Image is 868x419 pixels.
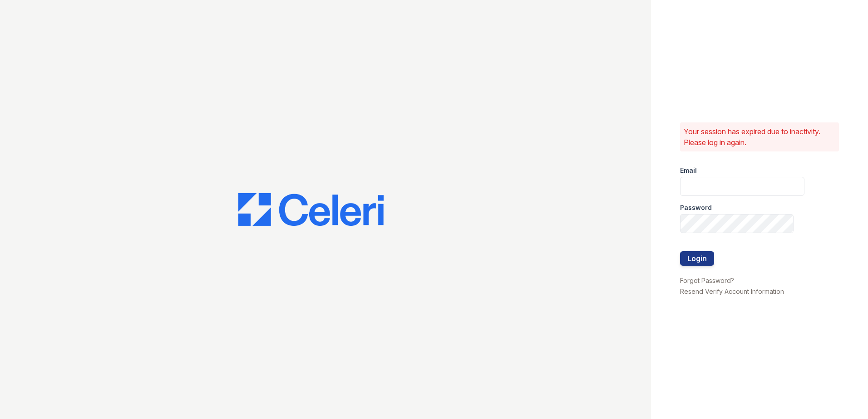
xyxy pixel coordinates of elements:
[680,287,784,295] a: Resend Verify Account Information
[680,166,697,175] label: Email
[680,203,712,212] label: Password
[680,251,714,266] button: Login
[684,126,835,148] p: Your session has expired due to inactivity. Please log in again.
[680,277,734,284] a: Forgot Password?
[238,193,384,226] img: CE_Logo_Blue-a8612792a0a2168367f1c8372b55b34899dd931a85d93a1a3d3e32e68fde9ad4.png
